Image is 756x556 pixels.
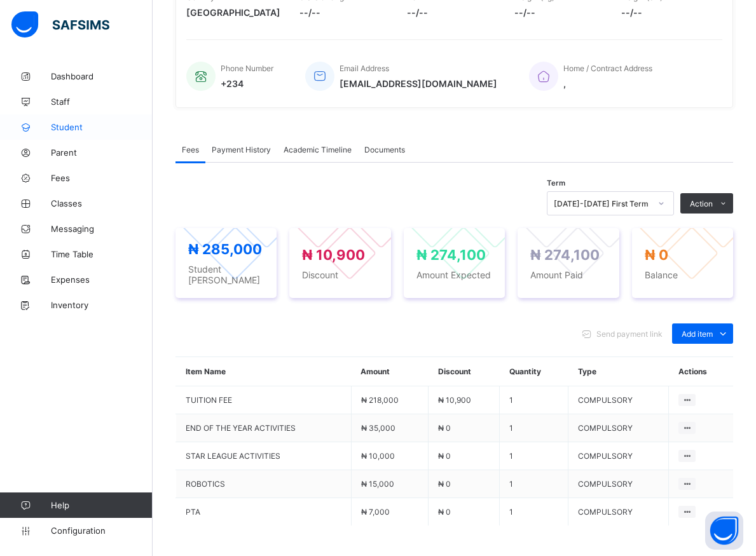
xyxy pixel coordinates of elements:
span: ₦ 10,900 [438,395,471,405]
div: [DATE]-[DATE] First Term [554,199,650,208]
span: Help [51,500,152,510]
span: Staff [51,97,153,107]
td: 1 [500,442,568,470]
span: END OF THE YEAR ACTIVITIES [186,423,341,433]
span: Send payment link [596,329,663,339]
span: Parent [51,147,153,158]
span: Home / Contract Address [563,64,652,73]
button: Open asap [705,512,743,550]
span: ₦ 285,000 [188,241,262,257]
img: safsims [11,11,109,38]
span: Dashboard [51,71,153,81]
th: Actions [669,357,733,386]
span: --/-- [621,7,710,18]
span: Email Address [340,64,389,73]
span: Student [51,122,153,132]
span: STAR LEAGUE ACTIVITIES [186,451,341,461]
span: Student [PERSON_NAME] [188,264,264,285]
td: COMPULSORY [568,442,669,470]
span: TUITION FEE [186,395,341,405]
span: Amount Expected [416,269,492,280]
span: ₦ 0 [438,479,451,489]
span: ₦ 0 [438,423,451,433]
span: Fees [51,173,153,183]
span: --/-- [299,7,388,18]
span: --/-- [514,7,603,18]
th: Amount [351,357,429,386]
span: Phone Number [221,64,273,73]
span: Configuration [51,525,152,536]
span: Payment History [212,145,271,154]
span: Discount [302,269,378,280]
td: COMPULSORY [568,470,669,498]
span: Academic Timeline [284,145,352,154]
span: Action [690,199,713,208]
span: [GEOGRAPHIC_DATA] [186,7,280,18]
span: Fees [182,145,199,154]
span: ₦ 10,000 [361,451,395,461]
td: COMPULSORY [568,386,669,414]
span: Messaging [51,224,153,234]
td: 1 [500,386,568,414]
span: ₦ 0 [438,451,451,461]
span: Balance [645,269,720,280]
span: ROBOTICS [186,479,341,489]
span: ₦ 10,900 [302,247,365,263]
span: Time Table [51,249,153,259]
span: ₦ 7,000 [361,507,390,517]
span: [EMAIL_ADDRESS][DOMAIN_NAME] [340,78,497,89]
th: Item Name [176,357,352,386]
span: ₦ 35,000 [361,423,395,433]
span: Inventory [51,300,153,310]
span: Add item [682,329,713,339]
th: Discount [429,357,500,386]
span: ₦ 0 [438,507,451,517]
span: Documents [364,145,405,154]
th: Type [568,357,669,386]
td: COMPULSORY [568,498,669,526]
span: ₦ 0 [645,247,668,263]
span: ₦ 274,100 [530,247,600,263]
span: Expenses [51,275,153,285]
th: Quantity [500,357,568,386]
span: Classes [51,198,153,208]
span: ₦ 274,100 [416,247,486,263]
span: +234 [221,78,273,89]
span: --/-- [407,7,495,18]
td: COMPULSORY [568,414,669,442]
span: PTA [186,507,341,517]
span: ₦ 218,000 [361,395,399,405]
span: , [563,78,652,89]
span: ₦ 15,000 [361,479,394,489]
span: Amount Paid [530,269,606,280]
td: 1 [500,414,568,442]
span: Term [547,179,565,187]
td: 1 [500,498,568,526]
td: 1 [500,470,568,498]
